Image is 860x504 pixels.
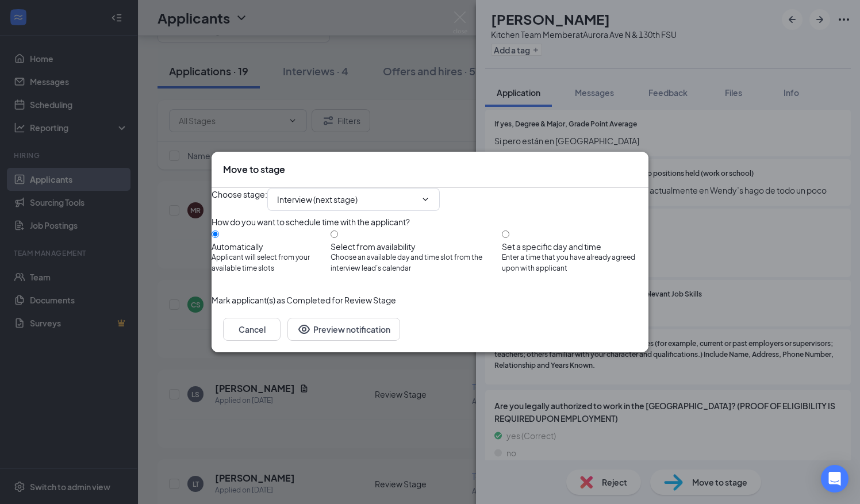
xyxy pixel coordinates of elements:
[212,188,267,211] span: Choose stage :
[287,318,400,341] button: Preview notificationEye
[821,465,849,493] div: Open Intercom Messenger
[502,241,648,252] div: Set a specific day and time
[421,195,430,204] svg: ChevronDown
[212,216,648,228] div: How do you want to schedule time with the applicant?
[212,294,396,306] span: Mark applicant(s) as Completed for Review Stage
[331,252,502,274] span: Choose an available day and time slot from the interview lead’s calendar
[212,241,331,252] div: Automatically
[212,252,331,274] span: Applicant will select from your available time slots
[297,322,311,336] svg: Eye
[331,241,502,252] div: Select from availability
[223,318,281,341] button: Cancel
[502,252,648,274] span: Enter a time that you have already agreed upon with applicant
[223,163,285,176] h3: Move to stage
